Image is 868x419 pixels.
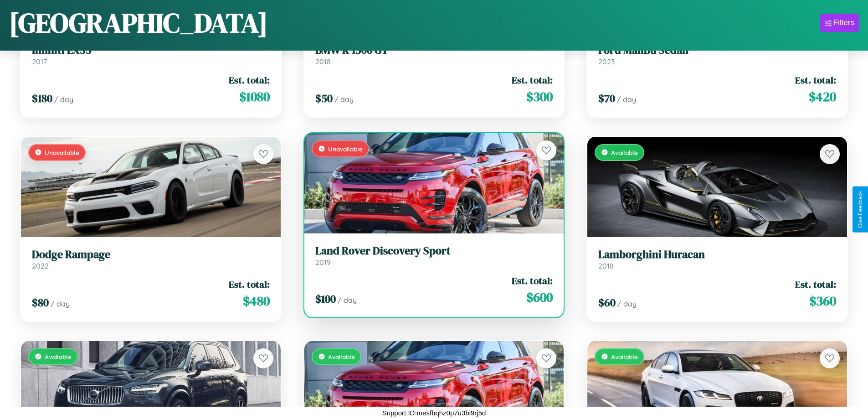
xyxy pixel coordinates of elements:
[512,274,553,287] span: Est. total:
[820,14,859,32] button: Filters
[51,299,70,308] span: / day
[526,88,553,106] span: $ 300
[809,292,836,310] span: $ 360
[809,88,836,106] span: $ 420
[334,95,354,104] span: / day
[382,407,486,419] p: Support ID: mesfbqhz0p7u3bi9rj5d
[54,95,73,104] span: / day
[617,95,636,104] span: / day
[32,44,270,66] a: Infiniti EX352017
[328,353,355,361] span: Available
[598,261,614,270] span: 2018
[833,18,854,27] div: Filters
[32,248,270,270] a: Dodge Rampage2022
[229,278,270,291] span: Est. total:
[32,57,47,66] span: 2017
[795,278,836,291] span: Est. total:
[315,244,553,267] a: Land Rover Discovery Sport2019
[32,44,270,57] h3: Infiniti EX35
[617,299,637,308] span: / day
[598,295,616,310] span: $ 60
[229,73,270,87] span: Est. total:
[315,57,331,66] span: 2018
[526,288,553,306] span: $ 600
[598,57,615,66] span: 2023
[9,4,268,41] h1: [GEOGRAPHIC_DATA]
[338,295,357,305] span: / day
[598,91,615,106] span: $ 70
[315,258,331,267] span: 2019
[611,353,638,361] span: Available
[315,44,553,57] h3: BMW K 1300 GT
[315,44,553,66] a: BMW K 1300 GT2018
[795,73,836,87] span: Est. total:
[32,295,49,310] span: $ 80
[598,248,836,261] h3: Lamborghini Huracan
[857,191,863,228] div: Give Feedback
[328,145,363,153] span: Unavailable
[598,44,836,66] a: Ford Malibu Sedan2023
[45,149,79,156] span: Unavailable
[598,248,836,270] a: Lamborghini Huracan2018
[315,291,336,306] span: $ 100
[45,353,72,361] span: Available
[32,248,270,261] h3: Dodge Rampage
[315,244,553,258] h3: Land Rover Discovery Sport
[315,91,333,106] span: $ 50
[32,91,52,106] span: $ 180
[239,88,270,106] span: $ 1080
[611,149,638,156] span: Available
[32,261,49,270] span: 2022
[243,292,270,310] span: $ 480
[598,44,836,57] h3: Ford Malibu Sedan
[512,73,553,87] span: Est. total:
